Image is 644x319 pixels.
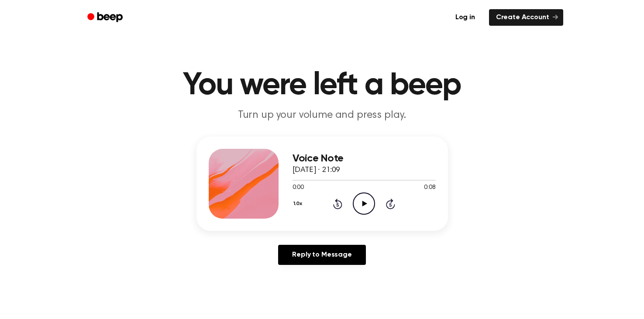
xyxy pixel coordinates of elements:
[155,108,490,123] p: Turn up your volume and press play.
[81,9,131,26] a: Beep
[489,9,563,26] a: Create Account
[424,183,435,192] span: 0:08
[447,7,484,27] a: Log in
[293,153,436,165] h3: Voice Note
[293,196,306,211] button: 1.0x
[293,183,304,192] span: 0:00
[293,166,341,174] span: [DATE] · 21:09
[99,70,546,101] h1: You were left a beep
[278,245,365,265] a: Reply to Message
